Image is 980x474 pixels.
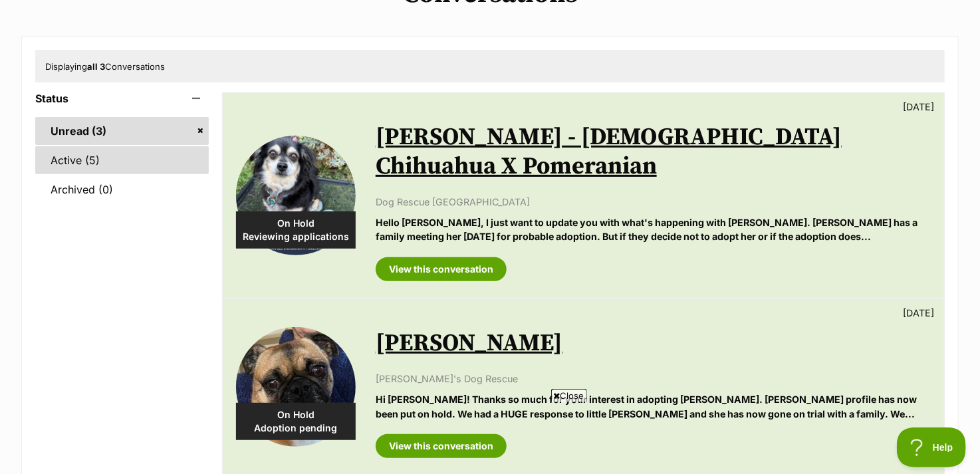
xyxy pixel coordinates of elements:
[35,146,209,174] a: Active (5)
[376,328,562,358] a: [PERSON_NAME]
[236,327,356,447] img: Luna
[45,61,165,72] span: Displaying Conversations
[236,403,356,440] div: On Hold
[376,215,931,244] p: Hello [PERSON_NAME], I just want to update you with what's happening with [PERSON_NAME]. [PERSON_...
[236,421,356,435] span: Adoption pending
[551,389,587,402] span: Close
[903,100,934,114] p: [DATE]
[35,117,209,145] a: Unread (3)
[35,176,209,203] a: Archived (0)
[376,392,931,421] p: Hi [PERSON_NAME]! Thanks so much for your interest in adopting [PERSON_NAME]. [PERSON_NAME] profi...
[376,122,842,181] a: [PERSON_NAME] - [DEMOGRAPHIC_DATA] Chihuahua X Pomeranian
[236,230,356,243] span: Reviewing applications
[248,408,732,467] iframe: Advertisement
[376,195,931,209] p: Dog Rescue [GEOGRAPHIC_DATA]
[376,257,507,281] a: View this conversation
[236,136,356,255] img: Sheila - 5 Year Old Chihuahua X Pomeranian
[236,211,356,249] div: On Hold
[87,61,105,72] strong: all 3
[376,372,931,386] p: [PERSON_NAME]'s Dog Rescue
[903,306,934,320] p: [DATE]
[35,92,209,104] header: Status
[897,427,967,467] iframe: Help Scout Beacon - Open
